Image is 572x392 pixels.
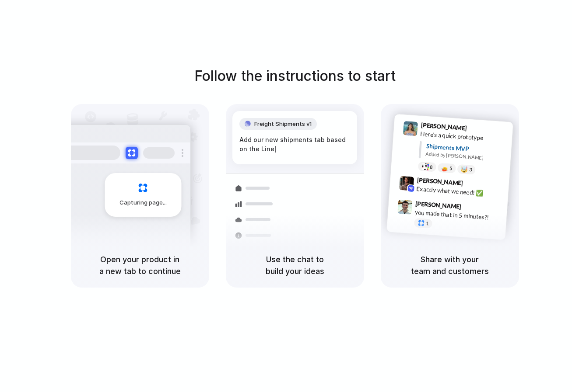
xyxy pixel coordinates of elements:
[391,253,509,277] h5: Share with your team and customers
[415,198,461,211] span: [PERSON_NAME]
[194,66,396,87] h1: Follow the instructions to start
[274,146,277,153] span: |
[460,166,468,173] div: 🤯
[465,179,483,190] span: 9:42 AM
[119,198,168,207] span: Capturing page
[469,167,472,172] span: 3
[464,203,482,213] span: 9:47 AM
[414,208,502,222] div: you made that in 5 minutes?!
[236,253,354,277] h5: Use the chat to build your ideas
[416,184,504,199] div: Exactly what we need! ✅
[469,124,487,135] span: 9:41 AM
[429,164,432,169] span: 8
[420,129,507,144] div: Here's a quick prototype
[421,120,467,133] span: [PERSON_NAME]
[426,141,507,156] div: Shipments MVP
[425,150,506,163] div: Added by [PERSON_NAME]
[81,253,199,277] h5: Open your product in a new tab to continue
[449,166,452,170] span: 5
[417,175,463,187] span: [PERSON_NAME]
[239,135,350,154] div: Add our new shipments tab based on the Line
[254,120,312,128] span: Freight Shipments v1
[425,221,428,226] span: 1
